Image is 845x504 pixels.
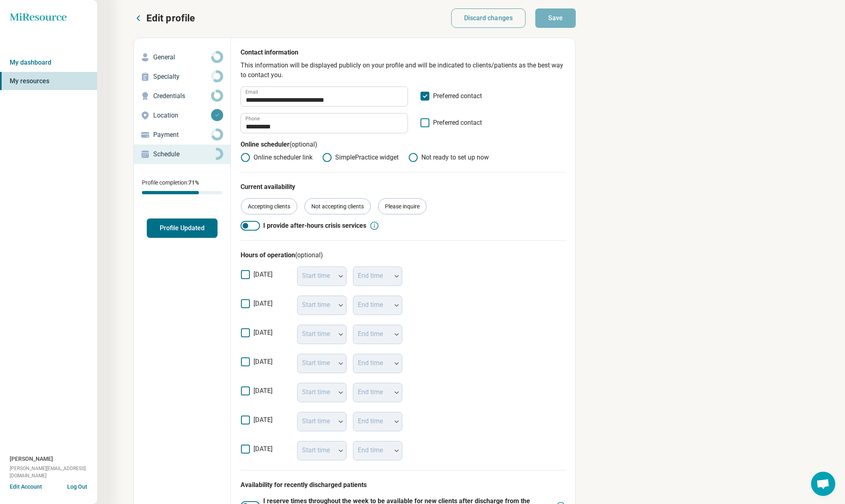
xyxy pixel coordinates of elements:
[304,198,371,214] div: Not accepting clients
[188,179,199,186] span: 71 %
[378,198,427,214] div: Please inquire
[153,91,211,101] p: Credentials
[134,174,230,199] div: Profile completion:
[153,130,211,140] p: Payment
[253,387,273,395] span: [DATE]
[241,250,566,260] h3: Hours of operation
[433,118,482,133] span: Preferred contact
[10,455,53,463] span: [PERSON_NAME]
[263,221,366,231] span: I provide after-hours crisis services
[134,125,230,145] a: Payment
[245,116,260,121] label: Phone
[811,472,835,496] div: Open chat
[10,483,42,491] button: Edit Account
[147,218,218,238] button: Profile Updated
[241,48,566,61] p: Contact information
[153,72,211,82] p: Specialty
[241,480,566,490] p: Availability for recently discharged patients
[241,182,566,192] p: Current availability
[289,141,317,148] span: (optional)
[153,52,211,62] p: General
[322,153,399,162] label: SimplePractice widget
[433,91,482,107] span: Preferred contact
[253,416,273,424] span: [DATE]
[253,300,273,307] span: [DATE]
[146,12,195,25] p: Edit profile
[241,153,313,162] label: Online scheduler link
[134,86,230,106] a: Credentials
[535,8,576,28] button: Save
[153,149,211,159] p: Schedule
[134,145,230,164] a: Schedule
[241,140,566,153] p: Online scheduler
[245,90,258,94] label: Email
[295,251,323,259] span: (optional)
[253,358,273,365] span: [DATE]
[253,445,273,453] span: [DATE]
[134,48,230,67] a: General
[451,8,526,28] button: Discard changes
[241,198,297,214] div: Accepting clients
[134,106,230,125] a: Location
[67,483,87,489] button: Log Out
[253,271,273,278] span: [DATE]
[133,12,195,25] button: Edit profile
[408,153,489,162] label: Not ready to set up now
[153,111,211,120] p: Location
[134,67,230,86] a: Specialty
[241,61,566,80] p: This information will be displayed publicly on your profile and will be indicated to clients/pati...
[10,465,97,479] span: [PERSON_NAME][EMAIL_ADDRESS][DOMAIN_NAME]
[253,329,273,336] span: [DATE]
[142,191,222,194] div: Profile completion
